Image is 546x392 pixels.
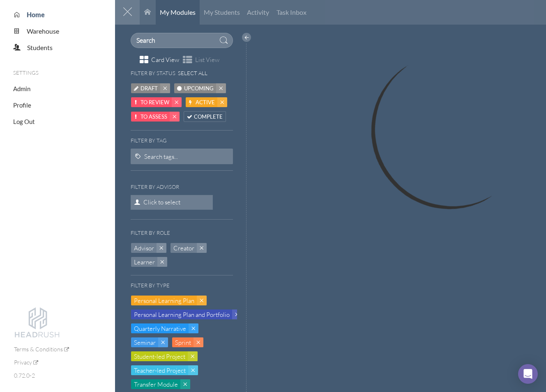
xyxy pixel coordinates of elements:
span: Warehouse [27,27,59,35]
a: Privacy [14,359,38,366]
h6: Filter by type [131,282,170,289]
span: To Review [141,98,169,107]
span: Creator [173,244,194,252]
span: Card View [151,55,179,64]
a: Home [20,11,45,18]
a: Warehouse [20,27,59,35]
span: Personal Learning Plan [134,296,194,305]
span: Advisor [134,244,154,252]
a: Admin [13,85,30,92]
a: Students [21,44,53,51]
h6: Filter by Advisor [131,184,179,190]
span: Quarterly Narrative [134,324,186,333]
span: Teacher-led Project [134,366,186,375]
span: Upcoming [184,84,214,93]
span: Activity [247,8,269,16]
h6: Filter by tag [131,138,233,144]
span: Students [27,44,53,51]
span: Home [27,11,45,18]
span: Sprint [175,338,191,347]
span: Personal Learning Plan and Portfolio [134,310,230,319]
span: Learner [134,258,155,266]
h6: Filter by status [131,70,175,76]
span: Task Inbox [276,8,306,16]
h6: Select All [178,70,207,76]
span: Click to select [131,195,213,210]
h6: Filter by role [131,230,170,236]
span: Student-led Project [134,352,185,361]
a: Terms & Conditions [14,346,69,353]
span: Transfer Module [134,380,178,389]
span: Settings [13,69,39,76]
div: Search tags... [144,152,178,161]
span: List View [195,55,219,64]
span: Draft [141,84,158,93]
span: Active [196,98,215,107]
span: My Students [204,8,240,16]
div: Open Intercom Messenger [518,364,538,384]
span: Complete [194,112,223,121]
input: Search [131,33,233,48]
a: Log Out [13,118,35,125]
span: 0.72.0-2 [14,372,35,379]
span: Seminar [134,338,156,347]
span: To Assess [141,112,167,121]
span: My Modules [160,8,196,16]
a: Profile [13,101,31,109]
